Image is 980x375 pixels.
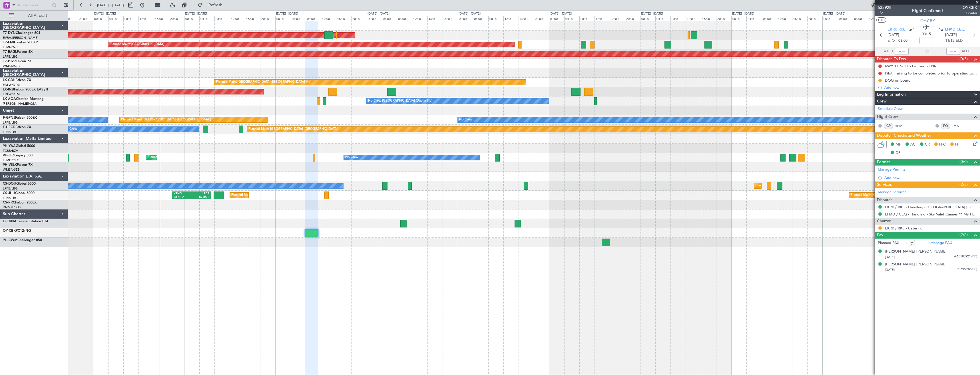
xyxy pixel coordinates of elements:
div: No Crew [GEOGRAPHIC_DATA] (Dublin Intl) [368,97,432,105]
span: F-GPNJ [3,116,15,120]
div: 00:00 [93,16,108,21]
a: EVRA/[PERSON_NAME] [3,36,38,40]
span: Flight Crew [877,114,898,120]
div: Add new [884,85,977,90]
div: 00:00 [367,16,382,21]
button: UTC [876,17,886,23]
span: MF [895,142,901,148]
div: 20:00 [443,16,458,21]
span: OY-CBK [3,229,16,233]
input: Trip Number [17,1,50,9]
span: T7-DYN [3,31,16,35]
div: Flight Confirmed [912,8,943,14]
div: 12:00 [686,16,701,21]
a: JMA [952,123,965,128]
div: [DATE] - [DATE] [94,11,116,16]
span: ATOT [884,49,893,54]
a: F-HECDFalcon 7X [3,126,31,129]
span: EKRK RKE [887,27,905,33]
div: [DATE] - [DATE] [641,11,663,16]
div: No Crew [64,125,77,134]
div: 08:00 [762,16,777,21]
span: 95736632 (PP) [957,267,977,272]
div: 04:00 [838,16,853,21]
div: [DATE] - [DATE] [823,11,845,16]
a: OY-CBKPC12/NG [3,229,31,233]
span: 535928 [878,5,891,11]
span: Leg Information [877,91,906,98]
a: LFMD / CEQ - Handling - Sky Valet Cannes ** My Handling**LFMD / CEQ [885,212,977,217]
span: FFC [939,142,946,148]
span: All Aircraft [15,14,60,18]
div: 07:05 Z [191,195,209,199]
a: WMSA/SZB [3,64,20,68]
div: [PERSON_NAME] [PERSON_NAME] [885,249,947,255]
span: Pax [877,232,883,239]
div: 00:00 [822,16,838,21]
div: 12:00 [868,16,883,21]
a: LFPB/LBG [3,196,18,200]
div: 16:00 [519,16,534,21]
a: WMSA/SZB [3,168,20,172]
a: T7-EAGLFalcon 8X [3,50,33,54]
div: 12:00 [412,16,427,21]
a: DNMM/LOS [3,205,21,209]
span: [DATE] [887,32,899,38]
div: 16:00 [792,16,807,21]
span: (2/2) [959,232,968,238]
div: 04:00 [655,16,670,21]
div: 08:00 [670,16,686,21]
a: F-GPNJFalcon 900EX [3,116,37,120]
div: Planned Maint [GEOGRAPHIC_DATA] ([GEOGRAPHIC_DATA] Intl) [216,78,311,86]
span: (2/3) [959,182,968,187]
span: AA3188921 (PP) [954,254,977,259]
div: 08:00 [853,16,868,21]
div: Planned Maint [GEOGRAPHIC_DATA] ([GEOGRAPHIC_DATA]) [851,191,941,199]
span: FP [955,142,959,148]
span: T7-EMI [3,41,14,44]
span: [DATE] [885,268,895,272]
div: 04:00 [564,16,579,21]
div: 12:00 [321,16,336,21]
div: [DATE] - [DATE] [276,11,298,16]
button: Refresh [195,1,229,10]
div: 12:00 [595,16,610,21]
div: 04:00 [291,16,306,21]
div: 20:00 [534,16,549,21]
div: 12:00 [230,16,245,21]
div: KRNO [174,192,191,196]
span: Charter [963,11,977,15]
span: Dispatch To-Dos [877,56,906,62]
span: CS-JHH [3,191,15,195]
span: ETOT [887,38,897,44]
div: 04:00 [108,16,123,21]
div: 00:00 [458,16,473,21]
span: Crew [877,98,887,105]
div: 08:00 [579,16,595,21]
span: OY-CBK [920,18,935,24]
span: Permits [877,159,890,166]
div: 04:00 [746,16,762,21]
div: DOG on board [885,78,911,83]
div: [DATE] - [DATE] [732,11,754,16]
a: Manage Permits [878,167,905,173]
div: 20:00 [807,16,822,21]
div: Planned Maint [GEOGRAPHIC_DATA] ([GEOGRAPHIC_DATA]) [121,116,211,124]
div: 16:00 [63,16,78,21]
a: T7-EMIHawker 900XP [3,41,38,44]
a: T7-DYNChallenger 604 [3,31,40,35]
span: T7-PJ29 [3,60,16,63]
span: (0/0) [959,159,968,165]
a: T7-PJ29Falcon 7X [3,60,31,63]
div: 20:00 [169,16,184,21]
span: 9H-LPZ [3,154,14,157]
label: Planned PAX [878,240,899,246]
a: LFMD/CEQ [3,158,19,162]
a: Manage PAX [930,240,952,246]
div: Planned Maint [GEOGRAPHIC_DATA] [110,40,164,49]
a: LX-AOACitation Mustang [3,97,44,101]
a: LFPB/LBG [3,120,18,125]
div: Add new [884,175,977,180]
div: 08:00 [488,16,503,21]
a: LX-INBFalcon 900EX EASy II [3,88,48,91]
